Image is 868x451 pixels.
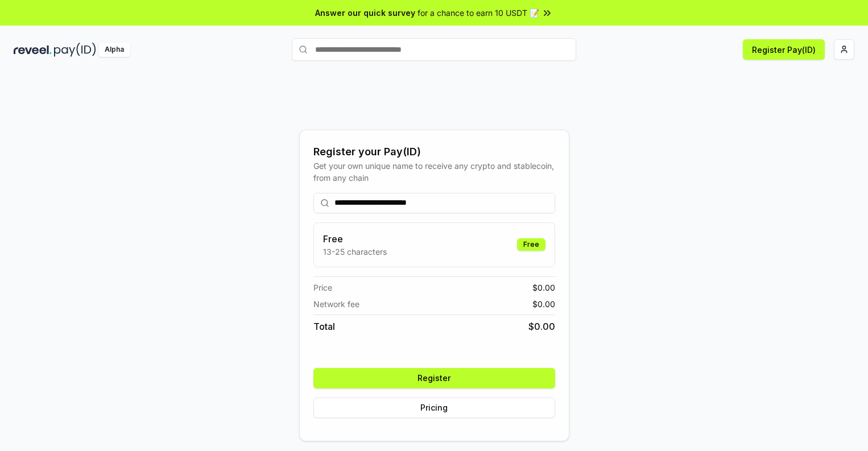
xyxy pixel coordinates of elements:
[313,144,555,160] div: Register your Pay(ID)
[98,43,130,57] div: Alpha
[313,298,359,310] span: Network fee
[313,398,555,418] button: Pricing
[517,238,545,251] div: Free
[323,246,387,258] p: 13-25 characters
[313,320,335,333] span: Total
[313,368,555,388] button: Register
[418,7,539,19] span: for a chance to earn 10 USDT 📝
[532,298,555,310] span: $ 0.00
[528,320,555,333] span: $ 0.00
[532,282,555,293] span: $ 0.00
[14,43,52,57] img: reveel_dark
[313,282,332,293] span: Price
[323,232,387,246] h3: Free
[313,160,555,184] div: Get your own unique name to receive any crypto and stablecoin, from any chain
[54,43,96,57] img: pay_id
[743,39,825,60] button: Register Pay(ID)
[315,7,415,19] span: Answer our quick survey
